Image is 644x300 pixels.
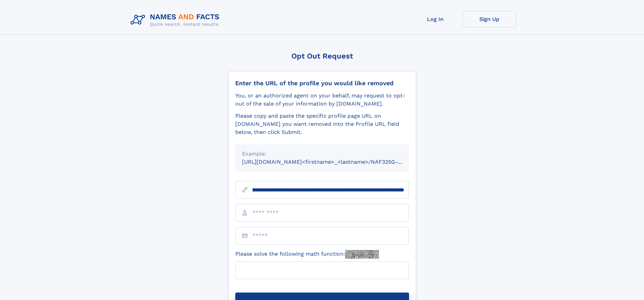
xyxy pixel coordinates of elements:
[235,92,409,108] div: You, or an authorized agent on your behalf, may request to opt-out of the sale of your informatio...
[235,79,409,87] div: Enter the URL of the profile you would like removed
[235,250,379,259] label: Please solve the following math function:
[228,52,416,60] div: Opt Out Request
[408,11,462,27] a: Log In
[128,11,225,29] img: Logo Names and Facts
[242,159,422,165] small: [URL][DOMAIN_NAME]<firstname>_<lastname>/NAF325G-xxxxxxxx
[242,150,402,158] div: Example:
[462,11,517,27] a: Sign Up
[235,112,409,136] div: Please copy and paste the specific profile page URL on [DOMAIN_NAME] you want removed into the Pr...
